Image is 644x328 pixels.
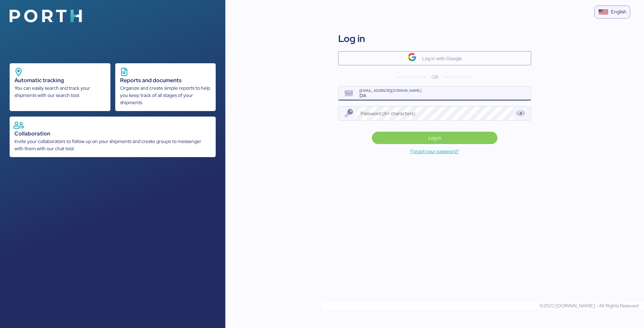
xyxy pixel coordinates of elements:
[356,107,514,120] input: Password (8+ characters)
[14,76,106,85] div: Automatic tracking
[611,8,626,15] div: English
[14,130,211,138] div: Collaboration
[14,138,211,152] div: Invite your collaborators to follow up on your shipments and create groups to messenger with them...
[120,85,211,106] div: Organize and create simple reports to help you keep track of all stages of your shipments.
[225,147,644,155] a: Forgot your password?
[431,74,438,81] span: OR
[338,51,531,65] button: Log in with Google
[14,85,106,99] div: You can easily search and track your shipments with our search tool.
[428,134,441,142] span: Log in
[120,76,211,85] div: Reports and documents
[356,87,531,100] input: name@company.com
[338,31,365,46] div: Log in
[422,54,462,63] div: Log in with Google
[372,132,497,144] button: Log in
